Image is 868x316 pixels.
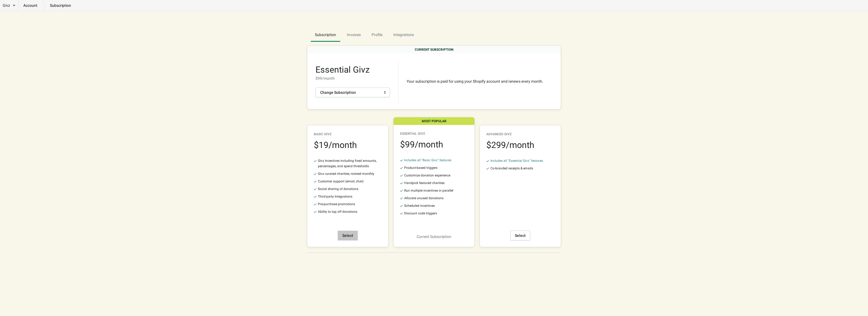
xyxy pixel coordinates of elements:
button: Select [338,231,358,240]
div: Current Subscription [417,234,451,239]
span: Integrations [389,30,418,40]
div: Ability to top off donations [318,209,357,214]
span: Givz [3,3,10,8]
div: Product-based triggers [404,165,438,170]
span: Select [515,233,526,238]
div: Customer support (email, chat) [318,179,363,184]
div: Includes all " Essential Givz " features [490,158,543,163]
div: CURRENT SUBSCRIPTION [307,46,561,53]
div: Allocate unused donations [404,195,443,201]
div: Most Popular [394,117,474,125]
a: account [18,3,42,8]
div: $ 99 /month [315,76,390,81]
button: Change Subscription [315,88,390,97]
span: Select [342,233,353,238]
div: Givz Incentives including fixed amounts, percentages, and spend thresholds [318,158,382,169]
div: Handpick featured charities [404,180,445,186]
button: Select [510,231,530,240]
div: Advanced Givz [486,132,554,136]
span: Subscription [311,30,340,40]
span: Profile [367,30,387,40]
div: Third-party Integrations [318,194,352,199]
div: Essential Givz [315,65,390,74]
div: Co-branded receipts & emails [490,166,533,171]
div: Pre-purchase promotions [318,201,355,207]
div: Discount code triggers [404,211,437,216]
div: $ 299 /month [486,141,554,149]
div: $ 19 /month [314,141,382,149]
p: subscription [45,3,76,8]
div: Your subscription is paid for using your Shopify account and renews every month. [407,79,543,84]
div: $ 99 /month [400,140,468,149]
div: Social sharing of donations [318,186,358,192]
div: Includes all " Basic Givz " features [404,157,451,163]
div: Scheduled incentives [404,203,435,208]
div: Essential Givz [400,131,468,136]
div: Givz curated charities, rotated monthly [318,171,374,176]
div: Basic Givz [314,132,382,136]
span: Change Subscription [320,90,356,95]
div: Run multiple incentives in parallel [404,188,453,193]
span: Invoices [343,30,365,40]
div: Customize donation experience [404,173,450,178]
